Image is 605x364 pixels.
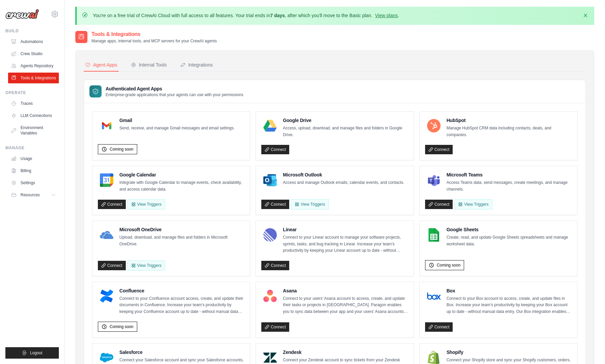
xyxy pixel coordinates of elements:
[261,322,289,332] a: Connect
[8,122,59,138] a: Environment Variables
[119,234,244,247] p: Upload, download, and manage files and folders in Microsoft OneDrive.
[425,200,453,209] a: Connect
[179,59,214,72] button: Integrations
[93,12,399,19] p: You're on a free trial of CrewAI Cloud with full access to all features. Your trial ends in , aft...
[283,179,404,186] p: Access and manage Outlook emails, calendar events, and contacts.
[263,119,277,132] img: Google Drive Logo
[119,287,244,294] h4: Confluence
[8,48,59,59] a: Crew Studio
[91,30,217,38] h2: Tools & Integrations
[129,59,168,72] button: Internal Tools
[110,147,134,152] span: Coming soon
[261,145,289,154] a: Connect
[119,179,244,193] p: Integrate with Google Calendar to manage events, check availability, and access calendar data.
[100,119,113,132] img: Gmail Logo
[127,199,165,209] button: View Triggers
[283,226,408,233] h4: Linear
[375,13,398,18] a: View plans
[119,226,244,233] h4: Microsoft OneDrive
[427,228,441,242] img: Google Sheets Logo
[427,173,441,187] img: Microsoft Teams Logo
[84,59,119,72] button: Agent Apps
[447,171,572,178] h4: Microsoft Teams
[283,125,408,138] p: Access, upload, download, and manage files and folders in Google Drive.
[119,125,235,132] p: Send, receive, and manage Gmail messages and email settings.
[8,165,59,176] a: Billing
[447,295,572,315] p: Connect to your Box account to access, create, and update files in Box. Increase your team’s prod...
[5,347,59,359] button: Logout
[425,322,453,332] a: Connect
[8,36,59,47] a: Automations
[119,117,235,124] h4: Gmail
[447,179,572,193] p: Access Teams data, send messages, create meetings, and manage channels.
[263,289,277,303] img: Asana Logo
[447,349,572,356] h4: Shopify
[261,200,289,209] a: Connect
[119,349,244,356] h4: Salesforce
[30,350,42,356] span: Logout
[270,13,285,18] strong: 7 days
[100,228,113,242] img: Microsoft OneDrive Logo
[283,117,408,124] h4: Google Drive
[283,349,408,356] h4: Zendesk
[131,62,167,68] div: Internal Tools
[291,199,329,209] : View Triggers
[119,295,244,315] p: Connect to your Confluence account access, create, and update their documents in Confluence. Incr...
[8,110,59,121] a: LLM Connections
[283,234,408,254] p: Connect to your Linear account to manage your software projects, sprints, tasks, and bug tracking...
[8,177,59,188] a: Settings
[21,192,40,198] span: Resources
[100,289,113,303] img: Confluence Logo
[127,260,165,271] : View Triggers
[8,73,59,83] a: Tools & Integrations
[5,9,39,19] img: Logo
[447,125,572,138] p: Manage HubSpot CRM data including contacts, deals, and companies.
[447,287,572,294] h4: Box
[263,173,277,187] img: Microsoft Outlook Logo
[8,60,59,71] a: Agents Repository
[106,85,243,92] h3: Authenticated Agent Apps
[8,98,59,109] a: Traces
[447,234,572,247] p: Create, read, and update Google Sheets spreadsheets and manage worksheet data.
[5,28,59,34] div: Build
[427,289,441,303] img: Box Logo
[180,62,213,68] div: Integrations
[283,171,404,178] h4: Microsoft Outlook
[106,92,243,97] p: Enterprise-grade applications that your agents can use with your permissions
[261,261,289,270] a: Connect
[437,262,461,268] span: Coming soon
[447,226,572,233] h4: Google Sheets
[427,119,441,132] img: HubSpot Logo
[91,38,217,44] p: Manage apps, internal tools, and MCP servers for your CrewAI agents
[119,171,244,178] h4: Google Calendar
[98,261,126,270] a: Connect
[100,173,113,187] img: Google Calendar Logo
[110,324,134,329] span: Coming soon
[85,62,117,68] div: Agent Apps
[447,117,572,124] h4: HubSpot
[283,287,408,294] h4: Asana
[5,90,59,95] div: Operate
[283,295,408,315] p: Connect to your users’ Asana account to access, create, and update their tasks or projects in [GE...
[454,199,492,209] : View Triggers
[263,228,277,242] img: Linear Logo
[8,153,59,164] a: Usage
[98,200,126,209] a: Connect
[5,145,59,151] div: Manage
[425,145,453,154] a: Connect
[8,190,59,200] button: Resources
